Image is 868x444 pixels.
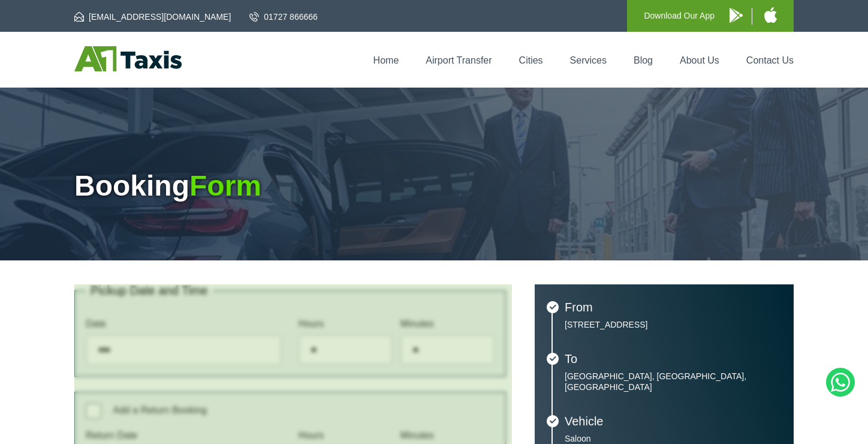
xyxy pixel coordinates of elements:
[565,371,782,392] p: [GEOGRAPHIC_DATA], [GEOGRAPHIC_DATA], [GEOGRAPHIC_DATA]
[189,170,261,202] span: Form
[565,433,782,444] p: Saloon
[74,172,794,200] h1: Booking
[74,46,182,71] img: A1 Taxis St Albans LTD
[565,319,782,330] p: [STREET_ADDRESS]
[764,7,777,23] img: A1 Taxis iPhone App
[565,353,782,365] h3: To
[373,55,399,65] a: Home
[565,301,782,313] h3: From
[426,55,492,65] a: Airport Transfer
[746,55,794,65] a: Contact Us
[634,55,653,65] a: Blog
[644,8,715,23] p: Download Our App
[565,415,782,427] h3: Vehicle
[249,11,318,23] a: 01727 866666
[730,8,743,23] img: A1 Taxis Android App
[570,55,607,65] a: Services
[519,55,543,65] a: Cities
[680,55,719,65] a: About Us
[74,11,231,23] a: [EMAIL_ADDRESS][DOMAIN_NAME]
